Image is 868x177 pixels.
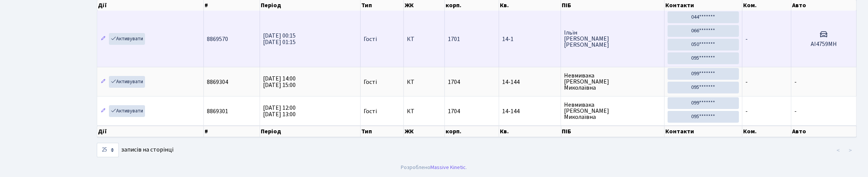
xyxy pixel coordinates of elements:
span: 1701 [448,35,460,43]
th: ПІБ [561,126,665,137]
a: Активувати [109,76,145,88]
span: - [794,107,797,115]
span: КТ [407,36,441,42]
span: - [745,78,748,86]
a: Massive Kinetic [431,163,466,171]
th: # [204,126,260,137]
span: [DATE] 12:00 [DATE] 13:00 [263,104,296,119]
th: Дії [97,126,204,137]
span: 8869570 [207,35,228,43]
span: Гості [364,36,377,42]
h5: АІ4759МН [794,41,853,48]
a: Активувати [109,33,145,45]
span: 1704 [448,78,460,86]
span: - [745,107,748,115]
th: Тип [361,126,404,137]
span: Ільїн [PERSON_NAME] [PERSON_NAME] [564,30,661,48]
th: Авто [791,126,857,137]
a: Активувати [109,105,145,117]
span: 14-1 [502,36,558,42]
span: 8869301 [207,107,228,115]
div: Розроблено . [401,163,467,172]
span: 8869304 [207,78,228,86]
label: записів на сторінці [97,143,173,157]
span: [DATE] 14:00 [DATE] 15:00 [263,74,296,89]
th: Кв. [499,126,561,137]
span: Невмивака [PERSON_NAME] Миколаївна [564,102,661,120]
th: Контакти [665,126,742,137]
th: Період [260,126,361,137]
span: Гості [364,79,377,85]
span: - [745,35,748,43]
span: Невмивака [PERSON_NAME] Миколаївна [564,73,661,91]
th: Ком. [742,126,791,137]
th: корп. [445,126,499,137]
span: 14-144 [502,108,558,114]
th: ЖК [404,126,445,137]
select: записів на сторінці [97,143,119,157]
span: 1704 [448,107,460,115]
span: КТ [407,79,441,85]
span: Гості [364,108,377,114]
span: 14-144 [502,79,558,85]
span: КТ [407,108,441,114]
span: [DATE] 00:15 [DATE] 01:15 [263,32,296,46]
span: - [794,78,797,86]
